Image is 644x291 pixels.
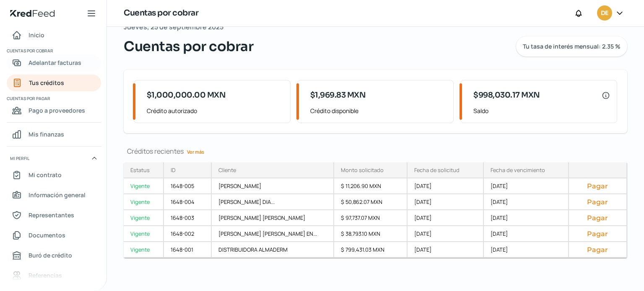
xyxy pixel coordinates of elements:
span: Mi perfil [10,155,29,162]
div: [PERSON_NAME] [PERSON_NAME] [212,210,334,226]
a: Documentos [7,227,101,244]
div: $ 799,431.03 MXN [334,242,408,258]
span: $1,000,000.00 MXN [147,90,226,101]
button: Pagar [576,182,620,190]
div: 1648-001 [164,242,212,258]
a: Ver más [184,145,208,158]
a: Representantes [7,207,101,224]
a: Inicio [7,27,101,44]
span: $998,030.17 MXN [473,90,540,101]
button: Pagar [576,198,620,206]
div: [DATE] [484,226,569,242]
div: Cliente [218,166,236,174]
div: $ 50,862.07 MXN [334,194,408,210]
a: Pago a proveedores [7,102,101,119]
h1: Cuentas por cobrar [124,7,198,19]
div: $ 97,737.07 MXN [334,210,408,226]
div: [DATE] [408,226,483,242]
a: Mi contrato [7,167,101,183]
span: Cuentas por cobrar [124,36,253,57]
div: [DATE] [484,210,569,226]
div: 1648-003 [164,210,212,226]
div: Estatus [130,166,150,174]
span: Buró de crédito [29,250,72,260]
button: Pagar [576,245,620,254]
span: Tus créditos [29,77,64,88]
span: Jueves, 25 de septiembre 2025 [124,21,223,33]
button: Pagar [576,214,620,222]
div: $ 38,793.10 MXN [334,226,408,242]
a: Información general [7,187,101,203]
div: ID [171,166,176,174]
span: Inicio [29,30,44,40]
div: Créditos recientes [124,147,627,156]
span: Mi contrato [29,170,62,180]
span: Cuentas por pagar [7,95,100,102]
div: [DATE] [408,210,483,226]
div: [PERSON_NAME] DIA... [212,194,334,210]
div: $ 11,206.90 MXN [334,178,408,194]
span: Tu tasa de interés mensual: 2.35 % [523,44,621,49]
a: Buró de crédito [7,247,101,264]
div: 1648-004 [164,194,212,210]
div: [DATE] [484,194,569,210]
div: Fecha de solicitud [414,166,460,174]
a: Vigente [124,194,164,210]
div: [DATE] [408,242,483,258]
button: Pagar [576,229,620,238]
span: Crédito disponible [310,106,447,116]
span: Crédito autorizado [147,106,283,116]
span: $1,969.83 MXN [310,90,366,101]
span: DE [601,8,608,18]
span: Adelantar facturas [29,57,81,68]
span: Referencias [29,270,62,281]
div: [DATE] [408,178,483,194]
span: Documentos [29,230,65,240]
span: Información general [29,190,86,200]
a: Vigente [124,210,164,226]
a: Adelantar facturas [7,54,101,71]
a: Tus créditos [7,75,101,91]
div: [DATE] [484,242,569,258]
a: Mis finanzas [7,126,101,143]
div: 1648-002 [164,226,212,242]
div: 1648-005 [164,178,212,194]
div: [PERSON_NAME] [PERSON_NAME] EN... [212,226,334,242]
span: Saldo [473,106,610,116]
div: [DATE] [408,194,483,210]
span: Cuentas por cobrar [7,47,100,54]
div: Monto solicitado [341,166,384,174]
span: Pago a proveedores [29,105,85,116]
a: Referencias [7,267,101,284]
div: [DATE] [484,178,569,194]
a: Vigente [124,242,164,258]
div: [PERSON_NAME] [212,178,334,194]
span: Mis finanzas [29,129,64,139]
a: Vigente [124,226,164,242]
div: DISTRIBUIDORA ALMADERM [212,242,334,258]
span: Representantes [29,210,74,220]
a: Vigente [124,178,164,194]
div: Fecha de vencimiento [491,166,545,174]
